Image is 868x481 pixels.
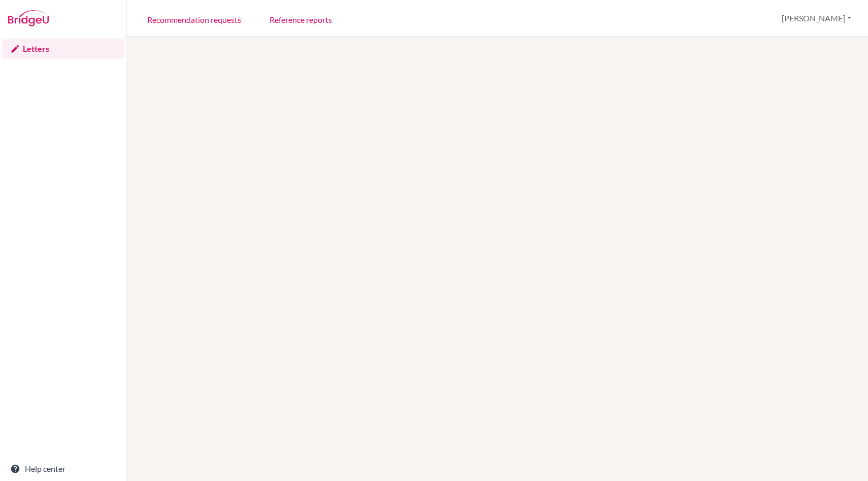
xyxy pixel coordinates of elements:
[139,2,249,37] a: Recommendation requests
[261,2,340,37] a: Reference reports
[2,39,124,59] a: Letters
[8,10,49,26] img: Bridge-U
[777,9,856,28] button: [PERSON_NAME]
[2,459,124,479] a: Help center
